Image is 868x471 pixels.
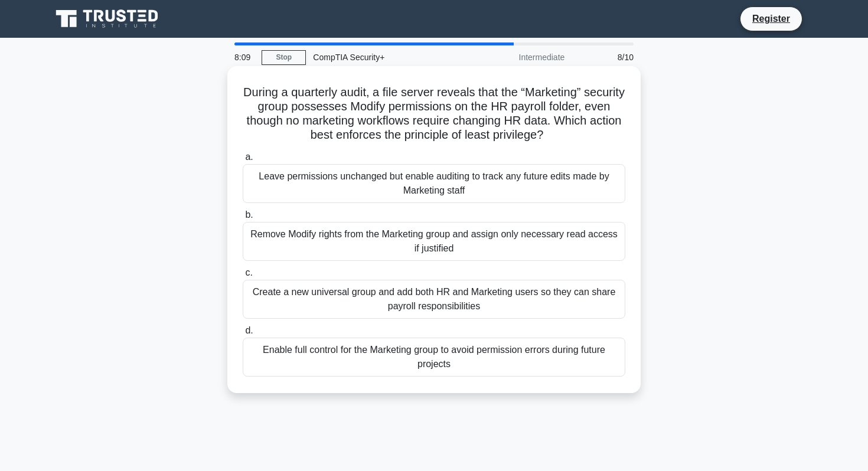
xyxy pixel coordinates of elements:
div: 8/10 [572,45,641,69]
div: 8:09 [227,45,262,69]
div: Intermediate [468,45,572,69]
h5: During a quarterly audit, a file server reveals that the “Marketing” security group possesses Mod... [242,85,626,143]
span: d. [245,325,253,335]
a: Register [745,11,797,26]
div: Remove Modify rights from the Marketing group and assign only necessary read access if justified [243,222,625,261]
span: a. [245,152,253,162]
span: c. [245,267,252,277]
div: Enable full control for the Marketing group to avoid permission errors during future projects [243,338,625,377]
div: CompTIA Security+ [306,45,468,69]
span: b. [245,210,253,220]
div: Create a new universal group and add both HR and Marketing users so they can share payroll respon... [243,280,625,319]
div: Leave permissions unchanged but enable auditing to track any future edits made by Marketing staff [243,164,625,203]
a: Stop [262,50,306,65]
